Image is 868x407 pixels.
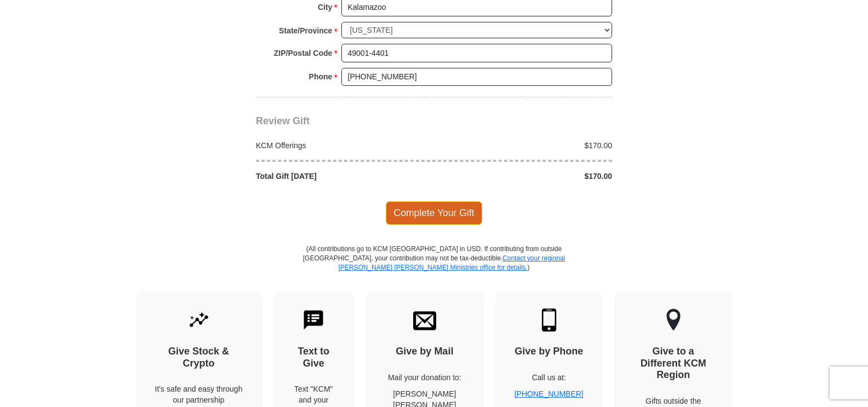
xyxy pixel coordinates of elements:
h4: Give by Mail [385,346,465,358]
p: Mail your donation to: [385,372,465,383]
img: give-by-stock.svg [187,309,210,332]
strong: ZIP/Postal Code [274,45,333,61]
a: Contact your regional [PERSON_NAME] [PERSON_NAME] Ministries office for details. [338,254,565,271]
strong: Phone [309,69,333,84]
div: KCM Offerings [250,140,435,151]
h4: Give Stock & Crypto [155,346,243,369]
strong: State/Province [279,23,332,38]
a: [PHONE_NUMBER] [515,389,584,398]
h4: Give to a Different KCM Region [633,346,713,381]
img: mobile.svg [538,309,561,332]
img: envelope.svg [413,309,436,332]
div: Total Gift [DATE] [250,171,435,182]
h4: Give by Phone [515,346,584,358]
img: other-region [666,309,681,332]
div: $170.00 [434,140,618,151]
div: $170.00 [434,171,618,182]
img: text-to-give.svg [302,309,325,332]
span: Review Gift [256,115,310,126]
span: Complete Your Gift [386,201,483,224]
p: (All contributions go to KCM [GEOGRAPHIC_DATA] in USD. If contributing from outside [GEOGRAPHIC_D... [302,245,566,292]
h4: Text to Give [293,346,335,369]
p: Call us at: [515,372,584,383]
